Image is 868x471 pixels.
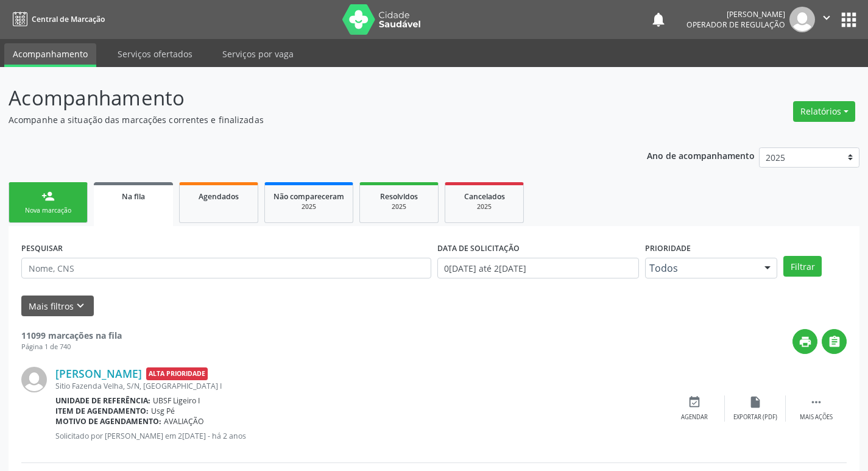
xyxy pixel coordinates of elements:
b: Unidade de referência: [55,395,150,406]
a: [PERSON_NAME] [55,367,142,380]
b: Item de agendamento: [55,406,149,416]
span: AVALIAÇÃO [164,416,204,427]
span: Operador de regulação [686,19,785,30]
span: Na fila [122,191,145,202]
p: Solicitado por [PERSON_NAME] em 2[DATE] - há 2 anos [55,431,664,441]
span: Não compareceram [273,191,344,202]
span: Agendados [199,191,239,202]
span: Alta Prioridade [146,367,208,380]
div: 2025 [369,202,429,211]
b: Motivo de agendamento: [55,416,161,427]
button: notifications [650,11,667,28]
a: Acompanhamento [4,43,96,67]
div: Agendar [681,413,708,422]
a: Central de Marcação [9,9,105,29]
img: img [21,367,47,392]
span: UBSF Ligeiro I [153,395,200,406]
label: DATA DE SOLICITAÇÃO [437,239,520,258]
div: Nova marcação [18,206,79,215]
i:  [828,335,841,349]
i: keyboard_arrow_down [74,299,87,313]
button: Filtrar [783,256,822,277]
div: person_add [41,189,55,203]
span: Usg Pé [151,406,175,416]
button:  [815,7,838,32]
button: Mais filtroskeyboard_arrow_down [21,296,94,317]
span: Todos [649,262,753,274]
div: 2025 [454,202,515,211]
label: Prioridade [645,239,691,258]
span: Cancelados [464,191,505,202]
div: Página 1 de 740 [21,342,122,352]
span: Resolvidos [380,191,418,202]
div: 2025 [273,202,344,211]
input: Nome, CNS [21,258,431,278]
label: PESQUISAR [21,239,63,258]
strong: 11099 marcações na fila [21,330,122,341]
img: img [789,7,815,32]
span: Central de Marcação [32,14,105,24]
div: Mais ações [800,413,833,422]
div: Exportar (PDF) [733,413,777,422]
div: [PERSON_NAME] [686,9,785,19]
div: Sitio Fazenda Velha, S/N, [GEOGRAPHIC_DATA] I [55,381,664,391]
a: Serviços por vaga [214,43,302,65]
i: print [799,335,812,349]
i:  [810,395,823,409]
i: insert_drive_file [749,395,762,409]
i: event_available [688,395,701,409]
button: apps [838,9,859,30]
input: Selecione um intervalo [437,258,639,278]
i:  [820,11,833,24]
p: Ano de acompanhamento [647,147,755,163]
a: Serviços ofertados [109,43,201,65]
button: print [792,329,817,354]
p: Acompanhe a situação das marcações correntes e finalizadas [9,113,604,126]
button: Relatórios [793,101,855,122]
p: Acompanhamento [9,83,604,113]
button:  [822,329,847,354]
